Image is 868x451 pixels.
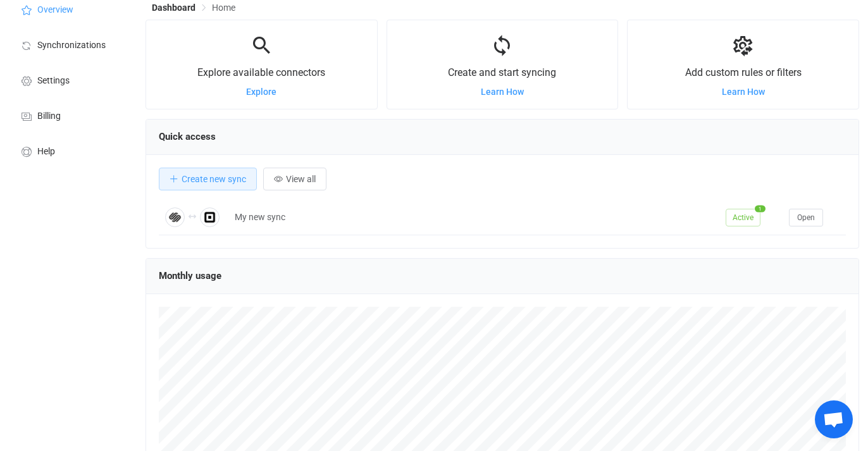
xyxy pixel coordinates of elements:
span: Create and start syncing [448,66,556,78]
a: Explore [246,87,276,97]
a: Learn How [481,87,524,97]
button: View all [263,168,326,190]
a: Help [6,133,133,168]
a: Open [789,212,823,222]
span: Open [797,213,815,222]
a: Synchronizations [6,27,133,62]
a: Learn How [722,87,765,97]
button: Create new sync [159,168,257,190]
span: Active [726,209,760,226]
a: Open chat [815,400,853,438]
span: Home [212,3,235,13]
span: Help [37,147,55,157]
span: Billing [37,111,61,121]
span: 1 [755,205,766,212]
a: Settings [6,62,133,97]
img: Square Inventory Quantities [200,207,220,227]
span: Quick access [159,131,216,142]
span: Synchronizations [37,40,106,51]
a: Billing [6,97,133,133]
span: View all [286,174,316,184]
span: Create new sync [182,174,246,184]
div: Breadcrumb [152,3,235,12]
span: Add custom rules or filters [685,66,802,78]
span: Overview [37,5,73,15]
span: Dashboard [152,3,195,13]
span: Monthly usage [159,270,221,281]
button: Open [789,209,823,226]
img: Squarespace Store Inventory Quantities [165,207,185,227]
span: Explore available connectors [197,66,325,78]
span: Settings [37,76,70,86]
div: My new sync [228,210,719,225]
